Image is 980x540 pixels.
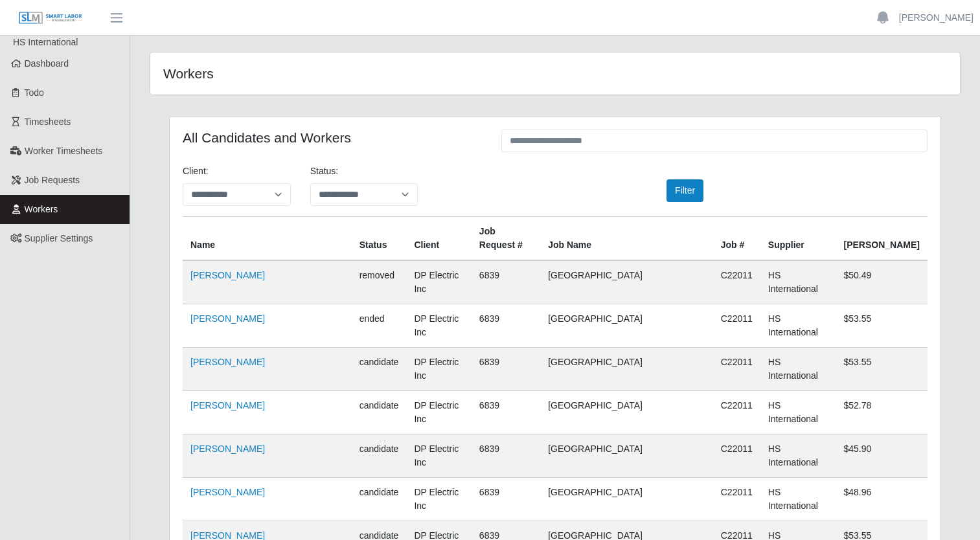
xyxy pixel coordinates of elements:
th: Status [352,217,407,261]
td: $50.49 [836,260,928,304]
a: [PERSON_NAME] [190,270,265,280]
td: [GEOGRAPHIC_DATA] [540,478,713,521]
td: C22011 [713,434,760,478]
th: Client [406,217,471,261]
td: $52.78 [836,391,928,434]
span: Todo [25,87,44,98]
td: $53.55 [836,348,928,391]
label: Status: [310,164,339,178]
td: 6839 [472,304,540,348]
td: C22011 [713,260,760,304]
td: HS International [760,348,836,391]
td: HS International [760,434,836,478]
span: HS International [13,37,78,47]
td: 6839 [472,348,540,391]
td: [GEOGRAPHIC_DATA] [540,260,713,304]
span: Worker Timesheets [25,146,102,156]
td: 6839 [472,434,540,478]
button: Filter [667,179,703,202]
td: $53.55 [836,304,928,348]
td: DP Electric Inc [406,434,471,478]
td: [GEOGRAPHIC_DATA] [540,348,713,391]
td: DP Electric Inc [406,304,471,348]
td: HS International [760,260,836,304]
th: Job Name [540,217,713,261]
a: [PERSON_NAME] [190,487,265,497]
td: C22011 [713,304,760,348]
td: $45.90 [836,434,928,478]
h4: Workers [163,65,479,82]
td: removed [352,260,407,304]
span: Timesheets [25,117,71,127]
td: 6839 [472,478,540,521]
span: Dashboard [25,58,69,69]
a: [PERSON_NAME] [899,11,974,25]
td: C22011 [713,391,760,434]
th: Supplier [760,217,836,261]
td: HS International [760,478,836,521]
a: [PERSON_NAME] [190,400,265,411]
td: candidate [352,478,407,521]
td: DP Electric Inc [406,478,471,521]
a: [PERSON_NAME] [190,313,265,324]
td: [GEOGRAPHIC_DATA] [540,304,713,348]
th: Name [183,217,352,261]
span: Job Requests [25,175,80,185]
a: [PERSON_NAME] [190,357,265,367]
h4: All Candidates and Workers [183,129,482,146]
td: DP Electric Inc [406,348,471,391]
td: ended [352,304,407,348]
span: Workers [25,204,58,214]
td: C22011 [713,478,760,521]
span: Supplier Settings [25,233,93,243]
th: Job Request # [472,217,540,261]
td: C22011 [713,348,760,391]
td: 6839 [472,260,540,304]
th: Job # [713,217,760,261]
td: [GEOGRAPHIC_DATA] [540,434,713,478]
td: DP Electric Inc [406,260,471,304]
label: Client: [183,164,209,178]
th: [PERSON_NAME] [836,217,928,261]
img: SLM Logo [18,11,83,25]
td: $48.96 [836,478,928,521]
td: DP Electric Inc [406,391,471,434]
td: 6839 [472,391,540,434]
td: candidate [352,348,407,391]
a: [PERSON_NAME] [190,444,265,454]
td: HS International [760,304,836,348]
td: candidate [352,434,407,478]
td: HS International [760,391,836,434]
td: candidate [352,391,407,434]
td: [GEOGRAPHIC_DATA] [540,391,713,434]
